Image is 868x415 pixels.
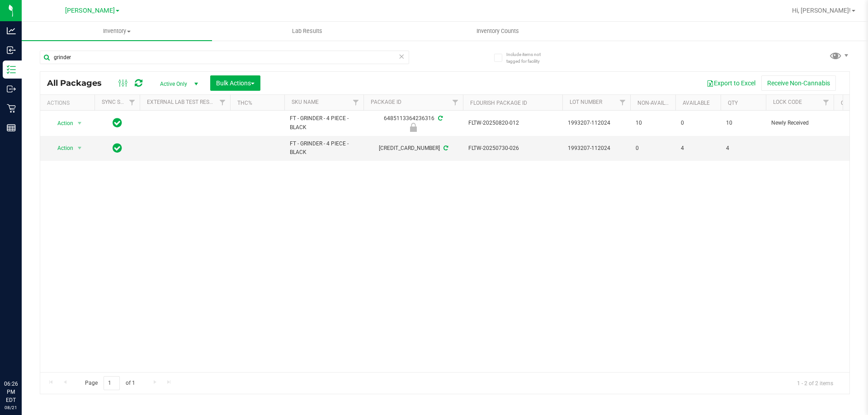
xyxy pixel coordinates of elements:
[290,140,358,157] span: FT - GRINDER - 4 PIECE - BLACK
[292,99,319,105] a: SKU Name
[464,27,531,35] span: Inventory Counts
[7,123,16,132] inline-svg: Reports
[362,123,464,132] div: Newly Received
[49,117,74,130] span: Action
[113,117,122,129] span: In Sync
[212,22,402,41] a: Lab Results
[568,144,625,153] span: 1993207-112024
[362,114,464,132] div: 6485113364236316
[402,22,593,41] a: Inventory Counts
[40,51,409,64] input: Search Package ID, Item Name, SKU, Lot or Part Number...
[468,144,557,153] span: FLTW-20250730-026
[636,119,670,127] span: 10
[49,142,74,154] span: Action
[448,95,463,110] a: Filter
[9,343,36,370] iframe: Resource center
[210,75,260,91] button: Bulk Actions
[442,145,448,151] span: Sync from Compliance System
[22,27,212,35] span: Inventory
[4,380,18,404] p: 06:26 PM EDT
[237,100,252,106] a: THC%
[568,119,625,127] span: 1993207-112024
[125,95,140,110] a: Filter
[4,404,18,411] p: 08/21
[47,78,111,88] span: All Packages
[280,27,335,35] span: Lab Results
[681,144,715,153] span: 4
[728,100,738,106] a: Qty
[147,99,218,105] a: External Lab Test Result
[7,104,16,113] inline-svg: Retail
[468,119,557,127] span: FLTW-20250820-012
[216,79,255,87] span: Bulk Actions
[790,376,840,390] span: 1 - 2 of 2 items
[437,115,443,121] span: Sync from Compliance System
[637,100,678,106] a: Non-Available
[74,142,85,154] span: select
[470,100,527,106] a: Flourish Package ID
[701,75,761,91] button: Export to Excel
[726,144,760,153] span: 4
[7,46,16,55] inline-svg: Inbound
[47,100,91,106] div: Actions
[7,26,16,35] inline-svg: Analytics
[681,119,715,127] span: 0
[615,95,630,110] a: Filter
[819,95,834,110] a: Filter
[371,99,401,105] a: Package ID
[215,95,230,110] a: Filter
[792,7,851,14] span: Hi, [PERSON_NAME]!
[362,144,464,153] div: [CREDIT_CARD_NUMBER]
[761,75,836,91] button: Receive Non-Cannabis
[290,114,358,131] span: FT - GRINDER - 4 PIECE - BLACK
[841,100,855,106] a: CBD%
[7,65,16,74] inline-svg: Inventory
[74,117,85,130] span: select
[398,51,405,62] span: Clear
[683,100,710,106] a: Available
[570,99,602,105] a: Lot Number
[65,7,115,14] span: [PERSON_NAME]
[113,142,122,154] span: In Sync
[349,95,363,110] a: Filter
[636,144,670,153] span: 0
[77,376,142,390] span: Page of 1
[506,51,552,65] span: Include items not tagged for facility
[773,99,802,105] a: Lock Code
[104,376,120,390] input: 1
[102,99,137,105] a: Sync Status
[22,22,212,41] a: Inventory
[726,119,760,127] span: 10
[7,84,16,93] inline-svg: Outbound
[771,119,828,127] span: Newly Received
